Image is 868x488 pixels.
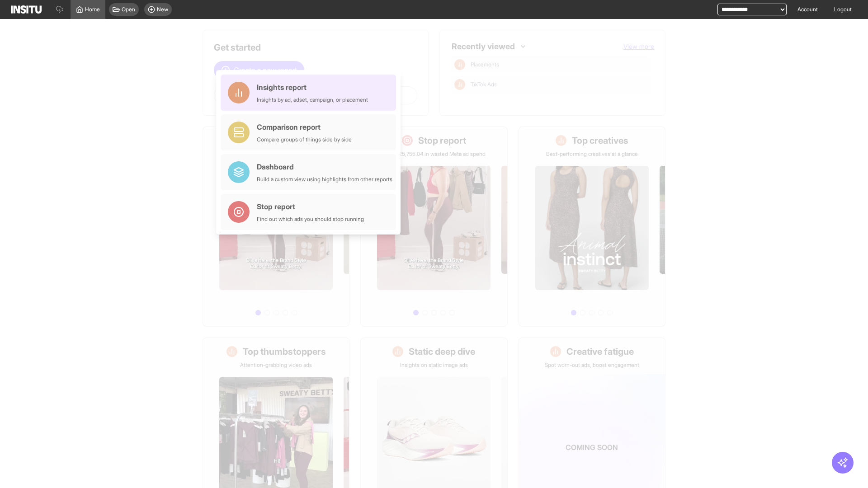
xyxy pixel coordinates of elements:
div: Dashboard [257,161,392,172]
div: Insights by ad, adset, campaign, or placement [257,96,368,103]
img: Logo [11,5,42,14]
div: Find out which ads you should stop running [257,216,364,223]
div: Build a custom view using highlights from other reports [257,176,392,183]
span: Open [122,6,135,13]
div: Stop report [257,201,364,212]
div: Compare groups of things side by side [257,136,352,143]
div: Insights report [257,82,368,93]
span: Home [85,6,100,13]
span: New [157,6,168,13]
div: Comparison report [257,122,352,132]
